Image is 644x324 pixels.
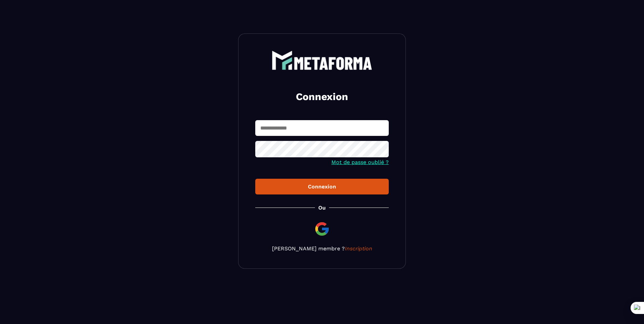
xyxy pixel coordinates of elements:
a: Mot de passe oublié ? [331,159,389,165]
p: [PERSON_NAME] membre ? [255,245,389,252]
img: google [314,221,330,237]
div: Connexion [261,183,383,190]
a: logo [255,51,389,70]
a: Inscription [345,245,372,252]
h2: Connexion [263,90,381,103]
p: Ou [318,205,326,211]
button: Connexion [255,179,389,194]
img: logo [272,51,372,70]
